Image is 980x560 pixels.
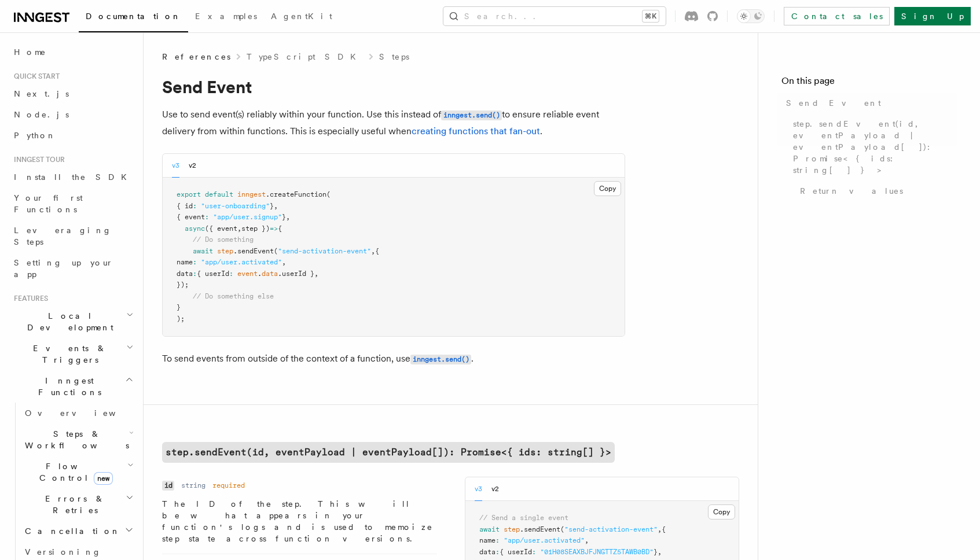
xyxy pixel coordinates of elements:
span: default [205,190,233,198]
button: Search...⌘K [443,7,666,25]
span: ( [274,247,278,255]
a: Your first Functions [9,187,136,220]
span: Next.js [14,89,69,98]
span: name [479,536,495,544]
button: v3 [172,154,179,178]
span: Versioning [25,547,101,557]
a: inngest.send() [410,353,471,364]
button: Copy [708,504,735,520]
span: async [185,224,205,233]
span: Flow Control [20,460,127,484]
a: Send Event [781,93,957,113]
a: creating functions that fan-out [412,126,540,137]
a: Examples [188,3,264,31]
span: data [262,270,278,278]
a: Next.js [9,83,136,104]
a: inngest.send() [441,109,502,120]
span: : [229,270,233,278]
a: TypeScript SDK [247,51,363,62]
span: , [658,548,662,556]
span: , [286,213,290,221]
span: . [258,270,262,278]
span: { userId [197,270,229,278]
h1: Send Event [162,76,625,97]
span: Inngest tour [9,155,65,164]
span: Install the SDK [14,172,134,182]
span: .userId } [278,270,314,278]
span: Python [14,131,56,140]
a: Leveraging Steps [9,220,136,252]
a: Install the SDK [9,167,136,187]
span: Return values [800,185,903,197]
span: // Do something else [193,292,274,300]
span: } [282,213,286,221]
button: Inngest Functions [9,370,136,403]
span: } [177,303,181,311]
span: new [94,472,113,485]
button: Events & Triggers [9,338,136,370]
span: "send-activation-event" [564,525,658,533]
a: AgentKit [264,3,339,31]
p: Use to send event(s) reliably within your function. Use this instead of to ensure reliable event ... [162,106,625,139]
span: ({ event [205,224,237,233]
span: , [274,202,278,210]
p: The ID of the step. This will be what appears in your function's logs and is used to memoize step... [162,498,437,544]
span: Home [14,46,46,58]
a: Node.js [9,104,136,125]
span: , [371,247,375,255]
a: Documentation [79,3,188,32]
span: { event [177,213,205,221]
button: Copy [594,181,621,196]
span: , [585,536,589,544]
span: Leveraging Steps [14,226,112,246]
span: AgentKit [271,12,332,21]
span: "send-activation-event" [278,247,371,255]
span: => [270,224,278,233]
button: Local Development [9,305,136,338]
span: Documentation [86,12,181,21]
span: "app/user.signup" [213,213,282,221]
button: Errors & Retries [20,488,136,521]
code: id [162,481,174,491]
span: // Send a single event [479,514,568,522]
span: "app/user.activated" [201,258,282,266]
span: event [237,270,258,278]
span: { [662,525,666,533]
span: Node.js [14,110,69,119]
span: export [177,190,201,198]
span: data [479,548,495,556]
dd: string [181,481,205,490]
a: Setting up your app [9,252,136,285]
span: step }) [241,224,270,233]
a: Sign Up [894,7,971,25]
span: , [282,258,286,266]
dd: required [212,481,245,490]
span: Events & Triggers [9,342,126,366]
span: Local Development [9,310,126,333]
span: Steps & Workflows [20,428,129,451]
button: Toggle dark mode [737,9,765,23]
span: Overview [25,408,144,418]
kbd: ⌘K [643,10,659,22]
span: inngest [237,190,266,198]
span: : [193,270,197,278]
span: : [495,536,500,544]
button: v2 [189,154,196,178]
span: name [177,258,193,266]
a: Steps [379,51,409,62]
span: // Do something [193,235,254,244]
a: Return values [795,180,957,201]
span: "user-onboarding" [201,202,270,210]
a: Overview [20,403,136,423]
span: data [177,270,193,278]
span: step [504,525,520,533]
span: .sendEvent [520,525,560,533]
span: Quick start [9,72,60,81]
span: : [532,548,536,556]
span: step.sendEvent(id, eventPayload | eventPayload[]): Promise<{ ids: string[] }> [793,118,957,176]
span: .sendEvent [233,247,274,255]
span: "app/user.activated" [504,536,585,544]
code: inngest.send() [441,110,502,120]
span: : [193,202,197,210]
span: step [217,247,233,255]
